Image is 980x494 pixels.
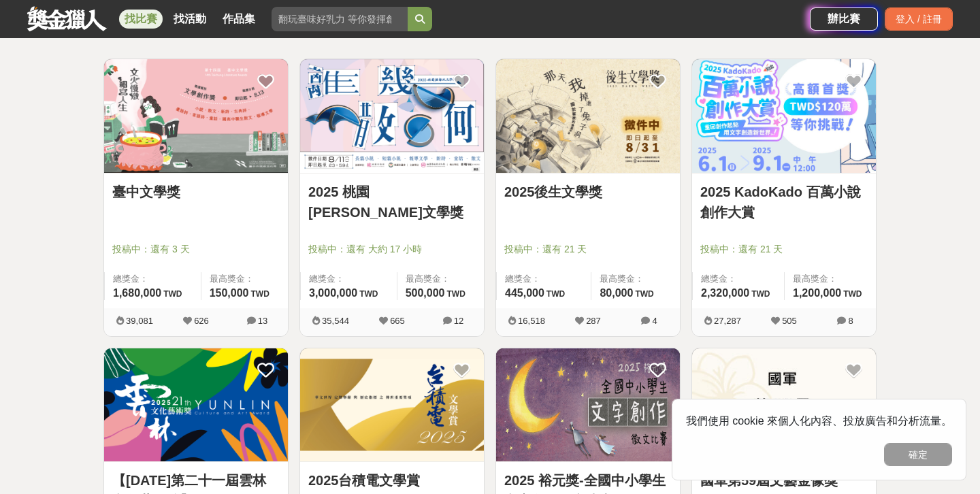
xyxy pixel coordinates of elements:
span: 總獎金： [113,272,193,286]
span: 4 [652,316,657,326]
span: TWD [751,289,770,299]
span: TWD [843,289,862,299]
span: 最高獎金： [210,272,280,286]
span: 12 [454,316,463,326]
a: 2025 桃園[PERSON_NAME]文學獎 [308,182,476,223]
img: Cover Image [104,348,288,462]
a: 作品集 [217,10,261,29]
img: Cover Image [496,348,680,462]
span: 150,000 [210,287,249,299]
span: 39,081 [126,316,153,326]
a: 找活動 [168,10,212,29]
span: TWD [359,289,378,299]
span: 13 [258,316,267,326]
span: 1,200,000 [793,287,841,299]
span: 3,000,000 [309,287,357,299]
a: 2025後生文學獎 [504,182,672,202]
span: 445,000 [505,287,544,299]
img: Cover Image [300,59,484,173]
a: 2025台積電文學賞 [308,470,476,491]
span: 最高獎金： [406,272,476,286]
span: TWD [635,289,653,299]
span: 80,000 [600,287,633,299]
a: 找比賽 [119,10,163,29]
span: 最高獎金： [793,272,868,286]
a: 臺中文學獎 [112,182,280,202]
span: 500,000 [406,287,445,299]
span: TWD [163,289,182,299]
span: 665 [390,316,405,326]
button: 確定 [884,443,952,466]
span: 1,680,000 [113,287,161,299]
span: 投稿中：還有 21 天 [504,242,672,257]
img: Cover Image [300,348,484,462]
span: 總獎金： [701,272,776,286]
a: 2025 KadoKado 百萬小說創作大賞 [700,182,868,223]
span: 505 [782,316,797,326]
input: 翻玩臺味好乳力 等你發揮創意！ [272,7,408,31]
img: Cover Image [692,348,876,462]
span: 2,320,000 [701,287,749,299]
span: 我們使用 cookie 來個人化內容、投放廣告和分析流量。 [686,415,952,427]
span: 投稿中：還有 大約 17 小時 [308,242,476,257]
img: Cover Image [104,59,288,173]
span: 投稿中：還有 21 天 [700,242,868,257]
div: 登入 / 註冊 [885,7,953,31]
span: TWD [447,289,465,299]
span: TWD [251,289,269,299]
a: 辦比賽 [810,7,878,31]
span: 8 [848,316,853,326]
span: 287 [586,316,601,326]
span: 16,518 [518,316,545,326]
span: 27,287 [714,316,741,326]
span: 最高獎金： [600,272,672,286]
span: 總獎金： [505,272,583,286]
a: 國軍第59屆文藝金像獎 [700,470,868,491]
span: 總獎金： [309,272,389,286]
img: Cover Image [496,59,680,173]
span: TWD [546,289,565,299]
span: 626 [194,316,209,326]
span: 投稿中：還有 3 天 [112,242,280,257]
span: 35,544 [322,316,349,326]
img: Cover Image [692,59,876,173]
